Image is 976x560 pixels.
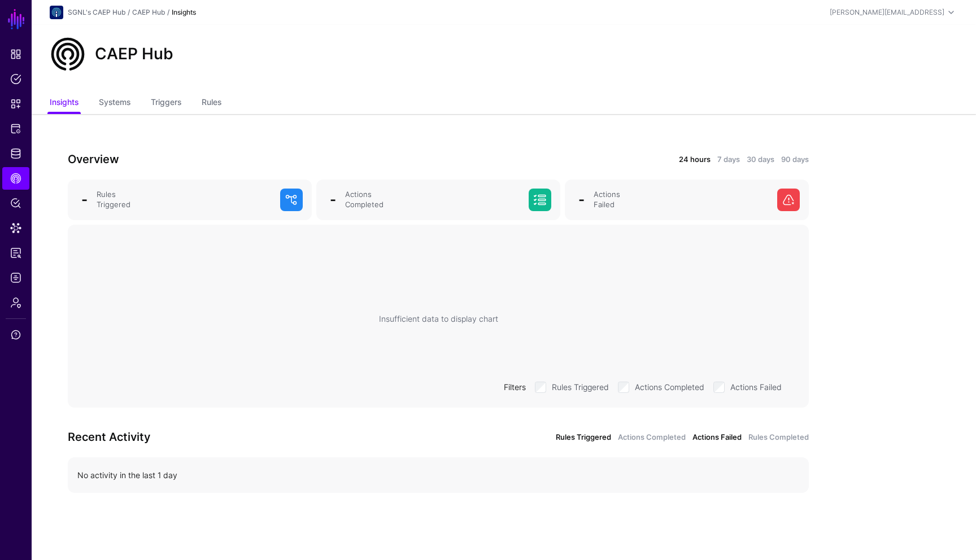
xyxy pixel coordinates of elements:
a: Data Lens [2,217,29,239]
strong: Insights [172,8,196,16]
a: SGNL's CAEP Hub [68,8,125,16]
span: - [578,191,585,208]
a: Policies [2,68,29,90]
div: / [125,7,132,17]
div: Insufficient data to display chart [379,313,498,325]
a: 30 days [747,154,774,165]
span: Admin [10,297,21,308]
span: Policy Lens [10,198,21,209]
div: No activity in the last 1 day [77,469,799,481]
span: Logs [10,272,21,283]
a: Logs [2,266,29,289]
a: CAEP Hub [132,8,165,16]
span: Support [10,329,21,340]
span: - [81,191,88,208]
a: Rules [202,93,221,114]
span: Policies [10,73,21,85]
h3: Recent Activity [68,428,432,446]
span: Protected Systems [10,123,21,134]
a: Protected Systems [2,117,29,140]
a: SGNL [7,7,26,32]
span: Identity Data Fabric [10,148,21,159]
label: Actions Failed [730,379,782,393]
span: Dashboard [10,49,21,60]
div: Filters [499,381,530,393]
a: Triggers [151,93,181,114]
a: CAEP Hub [2,167,29,190]
a: Systems [99,93,130,114]
span: - [330,191,336,208]
span: Reports [10,247,21,259]
a: Actions Failed [692,432,742,443]
div: Actions Failed [589,190,773,210]
a: Dashboard [2,43,29,65]
a: Rules Completed [748,432,809,443]
div: / [165,7,172,17]
div: Rules Triggered [92,190,276,210]
a: Actions Completed [618,432,686,443]
a: Rules Triggered [556,432,611,443]
a: 90 days [781,154,809,165]
div: Actions Completed [341,190,524,210]
a: Policy Lens [2,192,29,215]
label: Rules Triggered [552,379,609,393]
a: 24 hours [679,154,711,165]
a: 7 days [717,154,740,165]
img: svg+xml;base64,PHN2ZyB3aWR0aD0iNjQiIGhlaWdodD0iNjQiIHZpZXdCb3g9IjAgMCA2NCA2NCIgZmlsbD0ibm9uZSIgeG... [50,6,63,19]
a: Admin [2,291,29,314]
span: Snippets [10,98,21,110]
a: Reports [2,242,29,264]
span: Data Lens [10,222,21,234]
label: Actions Completed [635,379,704,393]
a: Snippets [2,93,29,115]
a: Insights [50,93,79,114]
div: [PERSON_NAME][EMAIL_ADDRESS] [830,7,944,17]
a: Identity Data Fabric [2,142,29,165]
h3: Overview [68,150,432,168]
span: CAEP Hub [10,173,21,184]
h2: CAEP Hub [95,45,173,64]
